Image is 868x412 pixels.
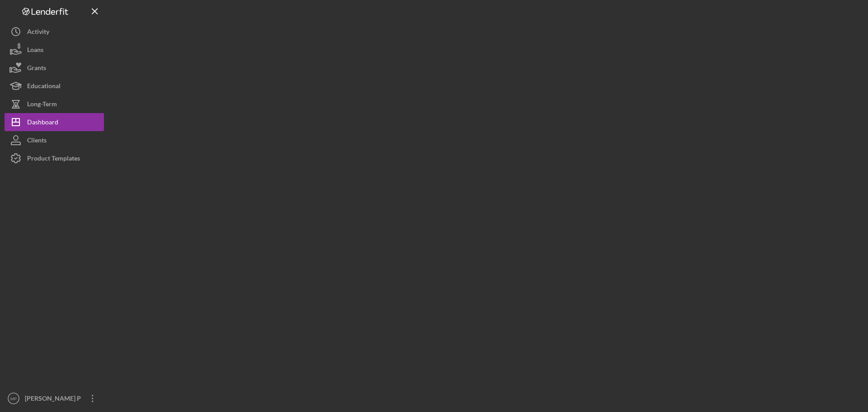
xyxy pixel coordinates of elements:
button: MP[PERSON_NAME] P [5,389,104,407]
div: [PERSON_NAME] P [23,389,81,410]
div: Dashboard [27,113,58,133]
div: Activity [27,23,49,43]
div: Loans [27,41,43,61]
div: Product Templates [27,149,80,170]
button: Loans [5,41,104,59]
div: Educational [27,77,61,97]
text: MP [10,396,17,401]
button: Dashboard [5,113,104,131]
div: Clients [27,131,47,152]
button: Grants [5,59,104,77]
button: Product Templates [5,149,104,167]
div: Grants [27,59,46,79]
button: Clients [5,131,104,149]
button: Activity [5,23,104,41]
button: Long-Term [5,95,104,113]
button: Educational [5,77,104,95]
div: Long-Term [27,95,57,115]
